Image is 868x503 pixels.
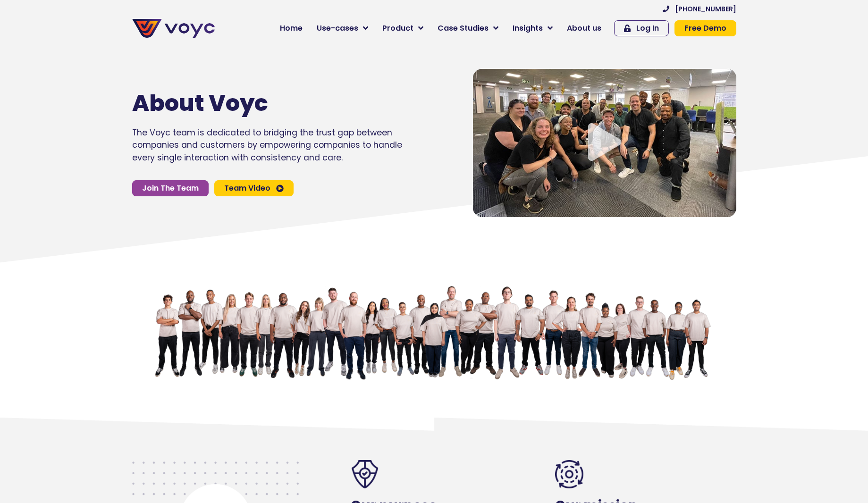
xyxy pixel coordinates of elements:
p: The Voyc team is dedicated to bridging the trust gap between companies and customers by empowerin... [132,126,402,164]
a: Log In [614,20,669,36]
a: About us [560,19,608,38]
span: About us [567,23,601,34]
a: Case Studies [430,19,506,38]
span: Case Studies [438,23,489,34]
span: Use-cases [317,23,358,34]
a: Product [375,19,430,38]
a: [PHONE_NUMBER] [663,6,736,12]
div: Video play button [586,123,624,162]
img: trusted [351,460,379,488]
span: Insights [513,23,543,34]
span: [PHONE_NUMBER] [675,6,736,12]
span: Home [280,23,303,34]
span: Product [382,23,413,34]
a: Team Video [214,180,294,196]
span: Free Demo [684,25,726,32]
span: Join The Team [142,184,199,192]
a: Join The Team [132,180,209,196]
a: Insights [506,19,560,38]
a: Home [273,19,310,38]
img: voyc-full-logo [132,19,215,38]
img: consistency [555,460,583,488]
a: Free Demo [674,20,736,36]
span: Team Video [224,184,270,192]
span: Log In [636,25,659,32]
h1: About Voyc [132,90,374,117]
a: Use-cases [310,19,375,38]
